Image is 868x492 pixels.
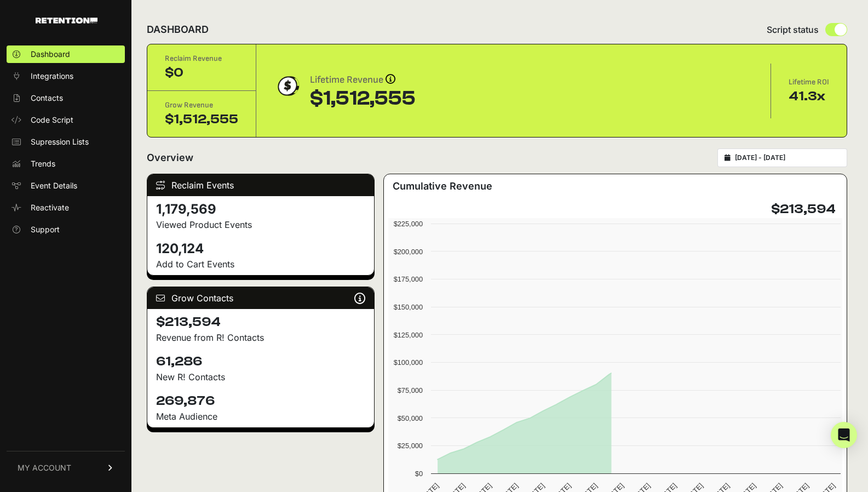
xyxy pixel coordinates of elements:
div: Reclaim Events [147,174,374,196]
h4: 120,124 [156,240,365,258]
a: Support [7,221,125,238]
a: Code Script [7,111,125,129]
span: Reactivate [31,202,69,213]
div: Reclaim Revenue [165,53,238,64]
text: $25,000 [397,442,422,450]
span: Script status [767,23,819,36]
span: Support [31,224,60,235]
div: Open Intercom Messenger [831,422,857,448]
a: Dashboard [7,45,125,63]
h3: Cumulative Revenue [393,179,492,194]
span: Integrations [31,71,73,82]
img: Retention.com [36,18,97,24]
h2: DASHBOARD [147,22,209,37]
span: Contacts [31,93,63,104]
h4: 61,286 [156,353,365,370]
text: $125,000 [393,331,422,339]
div: $1,512,555 [165,111,238,128]
span: Code Script [31,115,73,125]
p: Viewed Product Events [156,218,365,231]
text: $200,000 [393,248,422,256]
text: $100,000 [393,358,422,367]
span: Event Details [31,180,77,191]
h2: Overview [147,150,193,165]
a: Supression Lists [7,133,125,151]
h4: 1,179,569 [156,201,365,218]
div: Grow Revenue [165,100,238,111]
a: Trends [7,155,125,173]
div: Lifetime Revenue [310,72,416,88]
a: Event Details [7,177,125,194]
div: Lifetime ROI [789,77,829,88]
h4: 269,876 [156,392,365,410]
text: $225,000 [393,220,422,228]
a: Integrations [7,67,125,85]
img: dollar-coin-05c43ed7efb7bc0c12610022525b4bbbb207c7efeef5aecc26f025e68dcafac9.png [274,72,301,100]
div: 41.3x [789,88,829,105]
text: $75,000 [397,386,422,394]
text: $175,000 [393,275,422,283]
a: MY ACCOUNT [7,451,125,484]
a: Contacts [7,89,125,107]
div: $1,512,555 [310,88,416,110]
a: Reactivate [7,199,125,216]
p: Add to Cart Events [156,258,365,271]
p: Revenue from R! Contacts [156,331,365,344]
text: $150,000 [393,303,422,311]
p: New R! Contacts [156,370,365,384]
span: MY ACCOUNT [18,462,71,473]
span: Dashboard [31,49,70,60]
span: Supression Lists [31,136,89,147]
text: $0 [415,470,422,478]
div: $0 [165,64,238,82]
h4: $213,594 [156,313,365,331]
text: $50,000 [397,414,422,422]
span: Trends [31,158,55,169]
div: Meta Audience [156,410,365,423]
h4: $213,594 [771,201,836,218]
div: Grow Contacts [147,287,374,309]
